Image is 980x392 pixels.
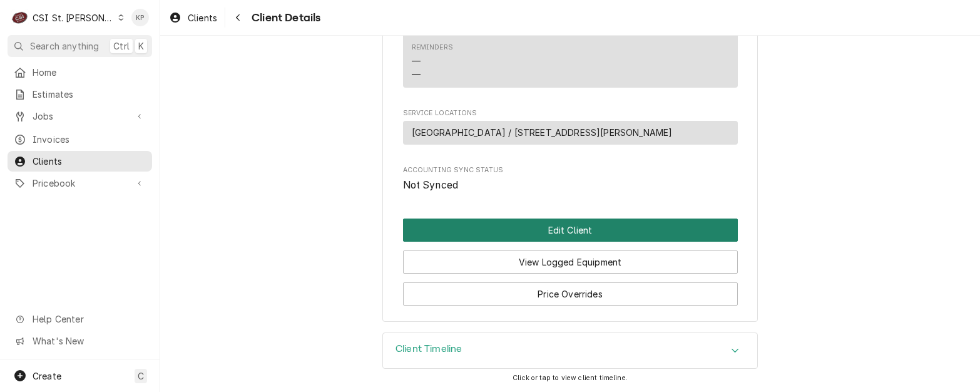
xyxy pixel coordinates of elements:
[403,219,738,242] div: Button Group Row
[33,88,146,101] span: Estimates
[403,274,738,306] div: Button Group Row
[8,151,152,172] a: Clients
[403,282,738,306] button: Price Overrides
[383,333,757,368] div: Accordion Header
[403,178,738,193] span: Accounting Sync Status
[403,121,738,145] div: Service Location
[33,11,114,24] div: CSI St. [PERSON_NAME]
[131,9,149,26] div: KP
[11,9,29,26] div: C
[8,129,152,150] a: Invoices
[403,108,738,118] span: Service Locations
[11,9,29,26] div: CSI St. Louis's Avatar
[382,333,758,369] div: Client Timeline
[403,219,738,242] button: Edit Client
[403,121,738,150] div: Service Locations List
[8,331,152,351] a: Go to What's New
[164,8,222,28] a: Clients
[383,333,757,368] button: Accordion Details Expand Trigger
[33,177,127,190] span: Pricebook
[396,343,462,355] h3: Client Timeline
[33,312,145,326] span: Help Center
[412,126,673,139] span: [GEOGRAPHIC_DATA] / [STREET_ADDRESS][PERSON_NAME]
[8,35,152,57] button: Search anythingCtrlK
[403,250,738,274] button: View Logged Equipment
[412,68,421,81] div: —
[188,11,217,24] span: Clients
[113,39,130,53] span: Ctrl
[33,155,146,168] span: Clients
[8,173,152,193] a: Go to Pricebook
[403,242,738,274] div: Button Group Row
[33,371,61,381] span: Create
[513,374,628,382] span: Click or tap to view client timeline.
[138,39,144,53] span: K
[8,309,152,329] a: Go to Help Center
[403,179,459,191] span: Not Synced
[403,108,738,150] div: Service Locations
[8,106,152,126] a: Go to Jobs
[228,8,248,28] button: Navigate back
[403,165,738,175] span: Accounting Sync Status
[33,133,146,146] span: Invoices
[248,9,320,26] span: Client Details
[131,9,149,26] div: Kym Parson's Avatar
[412,43,453,81] div: Reminders
[30,39,99,53] span: Search anything
[33,110,127,123] span: Jobs
[8,62,152,83] a: Home
[8,84,152,105] a: Estimates
[403,219,738,306] div: Button Group
[412,43,453,53] div: Reminders
[403,165,738,192] div: Accounting Sync Status
[412,54,421,68] div: —
[138,369,144,383] span: C
[33,334,145,348] span: What's New
[33,66,146,79] span: Home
